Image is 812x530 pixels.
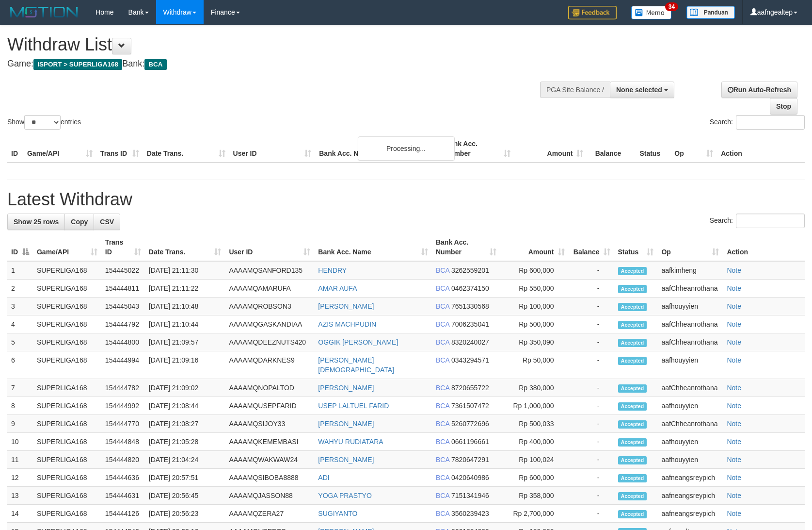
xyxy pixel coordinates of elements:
[436,510,449,517] span: BCA
[500,379,569,397] td: Rp 380,000
[616,86,662,94] span: None selected
[314,233,432,261] th: Bank Acc. Name: activate to sort column ascending
[569,397,614,415] td: -
[7,397,33,415] td: 8
[657,298,723,315] td: aafhouyyien
[717,135,805,163] th: Action
[436,438,449,446] span: BCA
[631,6,672,19] img: Button%20Memo.svg
[7,415,33,433] td: 9
[727,384,741,392] a: Note
[727,474,741,481] a: Note
[33,451,101,469] td: SUPERLIGA168
[500,451,569,469] td: Rp 100,024
[318,338,398,346] a: OGGIK [PERSON_NAME]
[441,135,514,163] th: Bank Acc. Number
[101,397,145,415] td: 154444992
[432,233,500,261] th: Bank Acc. Number: activate to sort column ascending
[33,487,101,505] td: SUPERLIGA168
[318,492,371,499] a: YOGA PRASTYO
[145,280,225,298] td: [DATE] 21:11:22
[451,384,489,392] span: Copy 8720655722 to clipboard
[33,379,101,397] td: SUPERLIGA168
[145,433,225,451] td: [DATE] 21:05:28
[569,379,614,397] td: -
[569,433,614,451] td: -
[569,233,614,261] th: Balance: activate to sort column ascending
[145,487,225,505] td: [DATE] 20:56:45
[569,351,614,379] td: -
[657,469,723,487] td: aafneangsreypich
[101,233,145,261] th: Trans ID: activate to sort column ascending
[145,451,225,469] td: [DATE] 21:04:24
[225,315,314,333] td: AAAAMQGASKANDIAA
[657,487,723,505] td: aafneangsreypich
[451,474,489,481] span: Copy 0420640986 to clipboard
[101,351,145,379] td: 154444994
[436,338,449,346] span: BCA
[96,135,143,163] th: Trans ID
[665,2,678,11] span: 34
[7,233,33,261] th: ID: activate to sort column descending
[33,397,101,415] td: SUPERLIGA168
[451,456,489,464] span: Copy 7820647291 to clipboard
[618,492,647,500] span: Accepted
[318,510,357,517] a: SUGIYANTO
[101,280,145,298] td: 154444811
[33,233,101,261] th: Game/API: activate to sort column ascending
[500,298,569,315] td: Rp 100,000
[145,233,225,261] th: Date Trans.: activate to sort column ascending
[436,384,449,392] span: BCA
[229,135,316,163] th: User ID
[145,379,225,397] td: [DATE] 21:09:02
[318,474,329,481] a: ADI
[568,6,617,19] img: Feedback.jpg
[7,280,33,298] td: 2
[451,492,489,499] span: Copy 7151341946 to clipboard
[514,135,588,163] th: Amount
[618,357,647,365] span: Accepted
[727,266,741,274] a: Note
[225,451,314,469] td: AAAAMQWAKWAW24
[727,438,741,446] a: Note
[500,280,569,298] td: Rp 550,000
[225,505,314,523] td: AAAAMQZERA27
[101,487,145,505] td: 154444631
[225,351,314,379] td: AAAAMQDARKNES9
[727,402,741,410] a: Note
[24,115,61,130] select: Showentries
[225,415,314,433] td: AAAAMQSIJOY33
[587,135,636,163] th: Balance
[727,284,741,292] a: Note
[318,402,389,410] a: USEP LALTUEL FARID
[33,415,101,433] td: SUPERLIGA168
[7,59,532,69] h4: Game: Bank:
[33,261,101,280] td: SUPERLIGA168
[436,284,449,292] span: BCA
[436,420,449,428] span: BCA
[101,433,145,451] td: 154444848
[657,415,723,433] td: aafChheanrothana
[657,397,723,415] td: aafhouyyien
[451,510,489,517] span: Copy 3560239423 to clipboard
[318,356,394,374] a: [PERSON_NAME][DEMOGRAPHIC_DATA]
[33,315,101,333] td: SUPERLIGA168
[7,333,33,351] td: 5
[7,351,33,379] td: 6
[101,415,145,433] td: 154444770
[500,415,569,433] td: Rp 500,033
[736,214,805,228] input: Search:
[569,298,614,315] td: -
[436,474,449,481] span: BCA
[7,5,81,19] img: MOTION_logo.png
[436,456,449,464] span: BCA
[144,59,166,70] span: BCA
[500,505,569,523] td: Rp 2,700,000
[33,351,101,379] td: SUPERLIGA168
[500,433,569,451] td: Rp 400,000
[7,379,33,397] td: 7
[64,214,94,230] a: Copy
[500,261,569,280] td: Rp 600,000
[614,233,658,261] th: Status: activate to sort column ascending
[23,135,96,163] th: Game/API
